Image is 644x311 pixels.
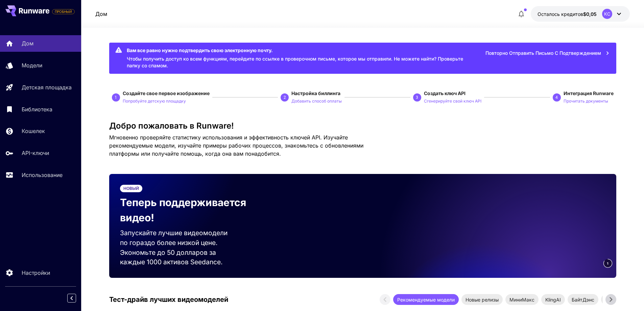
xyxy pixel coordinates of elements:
font: 4 [555,95,558,100]
font: Дом [95,10,107,17]
font: Создать ключ API [424,90,466,96]
font: Теперь поддерживается видео! [120,196,246,224]
div: 0,05 доллара [538,10,597,18]
button: Добавить способ оплаты [291,97,342,105]
font: Сгенерируйте свой ключ API [424,98,481,104]
font: Создайте свое первое изображение [123,90,210,96]
div: Свернуть боковую панель [72,292,81,304]
div: Новые релизы [461,294,503,305]
div: Рекомендуемые модели [393,294,459,305]
a: Дом [95,10,107,18]
font: Настройка биллинга [291,90,340,96]
div: БайтДэнс [568,294,598,305]
font: 2 [284,95,286,100]
font: Чтобы получить доступ ко всем функциям, перейдите по ссылке в проверочном письме, которое мы отпр... [127,56,463,68]
font: Повторно отправить письмо с подтверждением [485,50,601,56]
font: Осталось кредитов [538,11,583,17]
button: Свернуть боковую панель [67,294,76,303]
font: 3 [416,95,418,100]
button: Попробуйте детскую площадку [123,97,186,105]
button: Прочитать документы [564,97,608,105]
font: 1 [115,95,117,100]
font: Попробуйте детскую площадку [123,98,186,104]
font: НОВЫЙ [123,186,139,191]
button: Повторно отправить письмо с подтверждением [482,46,614,60]
font: Добавить способ оплаты [291,98,342,104]
font: БайтДэнс [572,297,594,303]
font: МиниМакс [509,297,534,303]
font: Рекомендуемые модели [397,297,455,303]
font: Прочитать документы [564,98,608,104]
nav: хлебные крошки [95,10,107,18]
font: $0,05 [583,11,597,17]
font: Модели [22,62,42,69]
span: Добавьте свою платежную карту, чтобы включить все функции платформы. [52,7,75,16]
span: 1 [607,261,609,266]
font: Дом [22,40,33,47]
font: Экономьте до 50 долларов за каждые 1000 активов Seedance. [120,248,223,266]
font: API-ключи [22,150,49,156]
font: КС [604,11,611,17]
font: ПРОБНЫЙ [55,9,72,14]
font: Кошелек [22,128,45,134]
font: Тест-драйв лучших видеомоделей [109,295,228,304]
div: МиниМакс [505,294,539,305]
font: Запускайте лучшие видеомодели по гораздо более низкой цене. [120,229,228,247]
button: 0,05 доллараКС [531,6,630,22]
font: Интеграция Runware [564,90,614,96]
font: Мгновенно проверяйте статистику использования и эффективность ключей API. Изучайте рекомендуемые ... [109,134,363,157]
font: Использование [22,172,63,178]
button: Сгенерируйте свой ключ API [424,97,481,105]
font: Вам все равно нужно подтвердить свою электронную почту. [127,47,273,53]
font: Настройки [22,269,50,276]
div: KlingAI [541,294,565,305]
font: Новые релизы [466,297,499,303]
font: Добро пожаловать в Runware! [109,121,234,131]
font: Библиотека [22,106,52,113]
font: KlingAI [545,297,561,303]
font: Детская площадка [22,84,72,91]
